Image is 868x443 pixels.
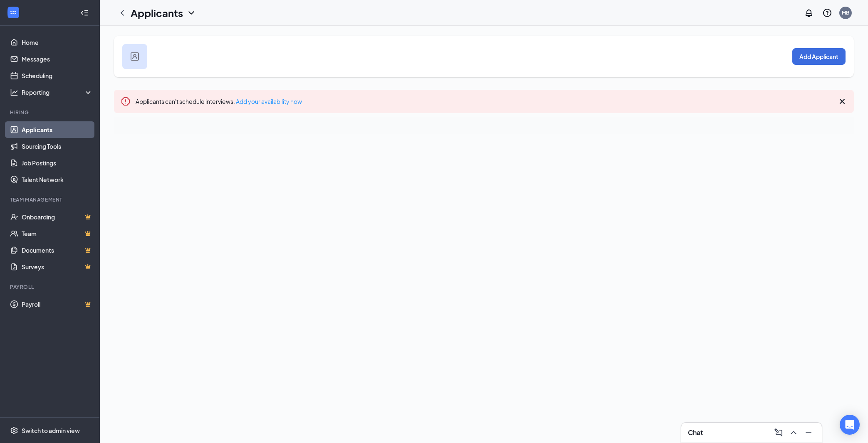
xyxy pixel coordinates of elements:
[789,428,799,438] svg: ChevronUp
[22,67,93,84] a: Scheduling
[10,109,91,116] div: Hiring
[131,52,139,61] img: user icon
[804,428,814,438] svg: Minimize
[822,8,832,18] svg: QuestionInfo
[22,296,93,313] a: PayrollCrown
[802,426,815,439] button: Minimize
[842,9,849,16] div: MB
[22,242,93,258] a: DocumentsCrown
[22,209,93,225] a: OnboardingCrown
[22,51,93,67] a: Messages
[136,98,302,105] span: Applicants can't schedule interviews.
[236,98,302,105] a: Add your availability now
[837,96,847,106] svg: Cross
[9,8,17,17] svg: WorkstreamLogo
[688,428,703,437] h3: Chat
[10,88,18,96] svg: Analysis
[10,196,91,203] div: Team Management
[22,225,93,242] a: TeamCrown
[22,34,93,51] a: Home
[22,155,93,171] a: Job Postings
[804,8,814,18] svg: Notifications
[22,121,93,138] a: Applicants
[787,426,800,439] button: ChevronUp
[117,8,127,18] svg: ChevronLeft
[10,426,18,435] svg: Settings
[22,258,93,275] a: SurveysCrown
[772,426,785,439] button: ComposeMessage
[22,171,93,188] a: Talent Network
[22,426,80,435] div: Switch to admin view
[22,88,93,96] div: Reporting
[186,8,196,18] svg: ChevronDown
[10,283,91,290] div: Payroll
[22,138,93,155] a: Sourcing Tools
[774,428,784,438] svg: ComposeMessage
[792,48,846,65] button: Add Applicant
[840,415,860,435] div: Open Intercom Messenger
[131,6,183,20] h1: Applicants
[121,96,131,106] svg: Error
[80,9,89,17] svg: Collapse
